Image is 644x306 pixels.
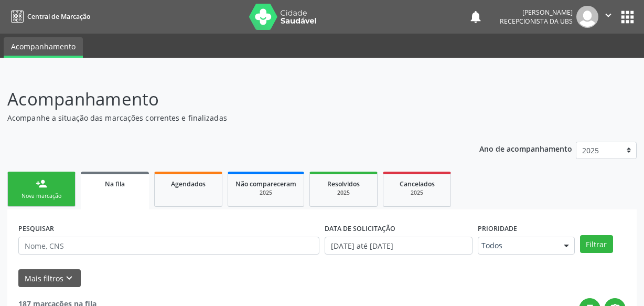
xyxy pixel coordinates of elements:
[400,180,435,188] span: Cancelados
[235,189,296,197] div: 2025
[171,180,206,188] span: Agendados
[468,9,483,24] button: notifications
[15,192,68,200] div: Nova marcação
[391,189,443,197] div: 2025
[27,12,90,21] span: Central de Marcação
[325,220,395,237] label: DATA DE SOLICITAÇÃO
[618,8,637,26] button: apps
[4,37,83,58] a: Acompanhamento
[580,235,613,253] button: Filtrar
[7,8,90,25] a: Central de Marcação
[63,272,75,284] i: keyboard_arrow_down
[105,180,125,188] span: Na fila
[36,178,47,189] div: person_add
[18,269,81,288] button: Mais filtroskeyboard_arrow_down
[603,9,614,21] i: 
[500,17,573,26] span: Recepcionista da UBS
[18,237,319,255] input: Nome, CNS
[500,8,573,17] div: [PERSON_NAME]
[598,6,618,28] button: 
[235,180,296,188] span: Não compareceram
[317,189,370,197] div: 2025
[481,240,553,251] span: Todos
[7,112,448,123] p: Acompanhe a situação das marcações correntes e finalizadas
[479,142,572,155] p: Ano de acompanhamento
[576,6,598,28] img: img
[7,86,448,112] p: Acompanhamento
[325,237,473,255] input: Selecione um intervalo
[478,220,517,237] label: Prioridade
[327,180,360,188] span: Resolvidos
[18,220,54,237] label: PESQUISAR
